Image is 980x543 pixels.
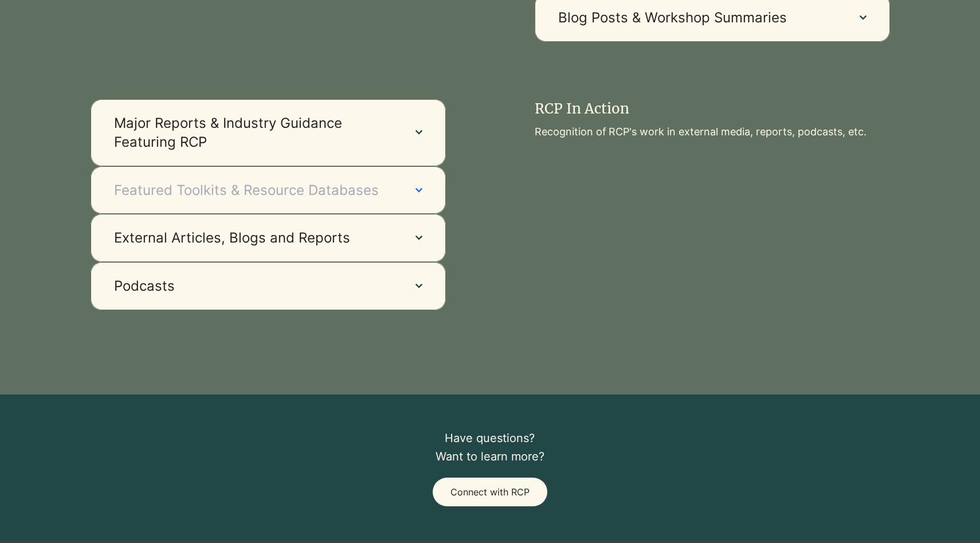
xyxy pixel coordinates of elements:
[91,166,446,214] button: Featured Toolkits & Resource Databases
[535,126,867,138] span: Recognition of RCP's work in external media, reports, podcasts, etc.
[335,429,645,447] p: Have questions?
[114,114,393,152] span: Major Reports & Industry Guidance Featuring RCP
[450,486,530,498] span: Connect with RCP
[114,276,393,296] span: Podcasts
[91,99,446,166] button: Major Reports & Industry Guidance Featuring RCP
[535,99,842,119] h2: RCP In Action
[114,181,393,200] span: Featured Toolkits & Resource Databases
[558,8,837,28] span: Blog Posts & Workshop Summaries
[433,478,547,506] button: Connect with RCP
[91,262,446,310] button: Podcasts
[335,447,645,466] p: Want to learn more?
[91,214,446,262] button: External Articles, Blogs and Reports
[114,228,393,248] span: External Articles, Blogs and Reports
